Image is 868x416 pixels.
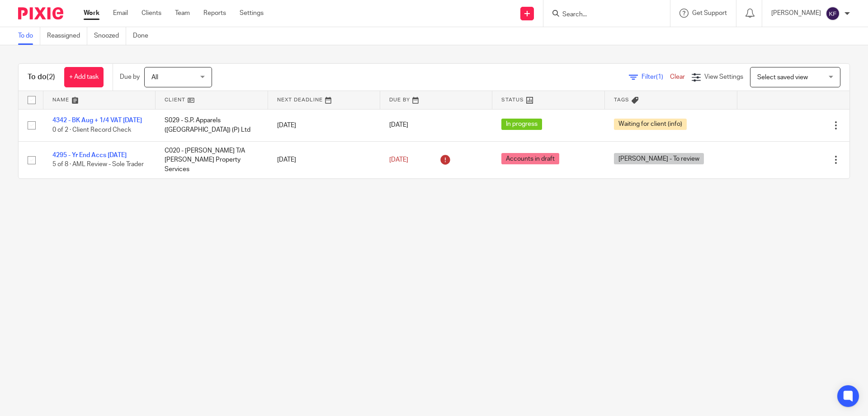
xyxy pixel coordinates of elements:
[826,6,840,21] img: svg%3E
[156,141,268,178] td: C020 - [PERSON_NAME] T/A [PERSON_NAME] Property Services
[561,11,643,19] input: Search
[156,109,268,141] td: S029 - S.P. Apparels ([GEOGRAPHIC_DATA]) (P) Ltd
[133,27,155,45] a: Done
[18,7,63,19] img: Pixie
[52,127,131,133] span: 0 of 2 · Client Record Check
[268,109,380,141] td: [DATE]
[94,27,126,45] a: Snoozed
[670,74,685,80] a: Clear
[175,9,190,18] a: Team
[389,157,408,163] span: [DATE]
[692,10,727,16] span: Get Support
[47,73,55,81] span: (2)
[268,141,380,178] td: [DATE]
[771,9,821,18] p: [PERSON_NAME]
[28,72,55,82] h1: To do
[642,74,670,80] span: Filter
[501,153,559,164] span: Accounts in draft
[389,122,408,129] span: [DATE]
[151,74,158,81] span: All
[704,74,743,80] span: View Settings
[52,162,144,168] span: 5 of 8 · AML Review - Sole Trader
[656,74,663,80] span: (1)
[47,27,87,45] a: Reassigned
[52,152,127,158] a: 4295 - Yr End Accs [DATE]
[18,27,40,45] a: To do
[120,72,140,81] p: Due by
[757,74,808,81] span: Select saved view
[142,9,161,18] a: Clients
[614,119,687,130] span: Waiting for client (info)
[203,9,226,18] a: Reports
[501,119,542,130] span: In progress
[113,9,128,18] a: Email
[84,9,99,18] a: Work
[240,9,264,18] a: Settings
[52,117,142,124] a: 4342 - BK Aug + 1/4 VAT [DATE]
[64,67,104,87] a: + Add task
[614,97,629,102] span: Tags
[614,153,704,164] span: [PERSON_NAME] - To review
